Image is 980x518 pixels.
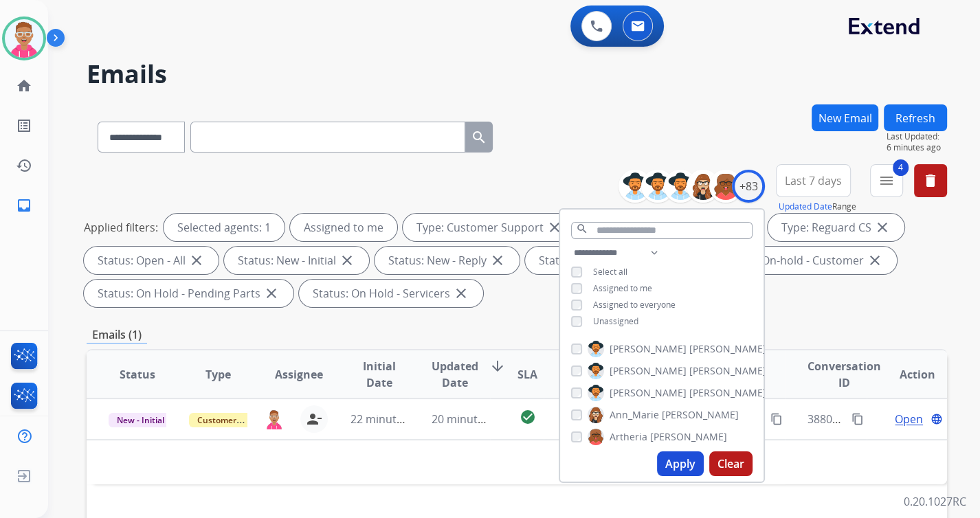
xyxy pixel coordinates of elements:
[893,159,909,176] span: 4
[931,413,943,425] mat-icon: language
[732,170,765,203] div: +83
[812,104,878,131] button: New Email
[290,214,397,241] div: Assigned to me
[164,214,285,241] div: Selected agents: 1
[867,252,883,269] mat-icon: close
[546,219,563,236] mat-icon: close
[16,117,32,134] mat-icon: list_alt
[84,280,293,307] div: Status: On Hold - Pending Parts
[779,201,832,212] button: Updated Date
[776,164,851,197] button: Last 7 days
[593,315,638,327] span: Unassigned
[263,285,280,302] mat-icon: close
[350,358,408,391] span: Initial Date
[431,412,511,427] span: 20 minutes ago
[489,252,506,269] mat-icon: close
[431,358,478,391] span: Updated Date
[84,247,219,274] div: Status: Open - All
[471,129,487,146] mat-icon: search
[16,197,32,214] mat-icon: inbox
[350,412,430,427] span: 22 minutes ago
[785,178,842,183] span: Last 7 days
[275,366,323,383] span: Assignee
[851,413,864,425] mat-icon: content_copy
[87,326,147,344] p: Emails (1)
[87,60,947,88] h2: Emails
[709,247,897,274] div: Status: On-hold - Customer
[593,266,627,278] span: Select all
[922,172,939,189] mat-icon: delete
[306,411,322,427] mat-icon: person_remove
[525,247,704,274] div: Status: On-hold – Internal
[16,157,32,174] mat-icon: history
[662,408,739,422] span: [PERSON_NAME]
[884,104,947,131] button: Refresh
[5,19,43,58] img: avatar
[878,172,895,189] mat-icon: menu
[610,430,647,444] span: Artheria
[109,413,172,427] span: New - Initial
[887,131,947,142] span: Last Updated:
[874,219,891,236] mat-icon: close
[453,285,469,302] mat-icon: close
[870,164,903,197] button: 4
[489,358,505,374] mat-icon: arrow_downward
[120,366,155,383] span: Status
[84,219,158,236] p: Applied filters:
[16,78,32,94] mat-icon: home
[895,411,923,427] span: Open
[593,282,652,294] span: Assigned to me
[375,247,520,274] div: Status: New - Reply
[519,409,535,425] mat-icon: check_circle
[770,413,783,425] mat-icon: content_copy
[610,364,687,378] span: [PERSON_NAME]
[610,386,687,400] span: [PERSON_NAME]
[403,214,577,241] div: Type: Customer Support
[709,451,753,476] button: Clear
[188,252,205,269] mat-icon: close
[768,214,904,241] div: Type: Reguard CS
[867,350,947,398] th: Action
[610,342,687,356] span: [PERSON_NAME]
[265,409,284,429] img: agent-avatar
[593,299,676,311] span: Assigned to everyone
[576,223,588,235] mat-icon: search
[339,252,355,269] mat-icon: close
[517,366,537,383] span: SLA
[887,142,947,153] span: 6 minutes ago
[689,386,766,400] span: [PERSON_NAME]
[189,413,278,427] span: Customer Support
[650,430,727,444] span: [PERSON_NAME]
[610,408,659,422] span: Ann_Marie
[904,493,966,510] p: 0.20.1027RC
[689,342,766,356] span: [PERSON_NAME]
[299,280,483,307] div: Status: On Hold - Servicers
[657,451,704,476] button: Apply
[689,364,766,378] span: [PERSON_NAME]
[205,366,231,383] span: Type
[224,247,369,274] div: Status: New - Initial
[808,358,881,391] span: Conversation ID
[779,201,856,212] span: Range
